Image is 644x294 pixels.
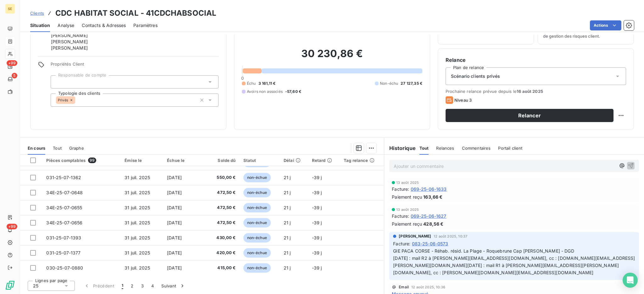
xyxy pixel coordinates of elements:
span: 21 j [284,190,291,195]
span: -39 j [312,205,322,210]
span: -39 j [312,265,322,270]
span: non-échue [243,248,271,258]
div: Pièces comptables [46,158,117,163]
span: 31 juil. 2025 [125,175,150,180]
span: Scénario clients privés [451,73,500,79]
input: Ajouter une valeur [56,79,61,85]
span: Portail client [498,146,522,151]
span: non-échue [243,203,271,212]
h6: Historique [384,144,416,152]
span: [DATE] [167,190,182,195]
span: non-échue [243,233,271,243]
span: -39 j [312,235,322,240]
span: 5 [12,73,17,78]
div: Statut [243,158,276,163]
span: [DATE] [167,235,182,240]
span: 031-25-07-1377 [46,250,80,255]
div: SE [5,4,15,14]
span: [PERSON_NAME] [51,45,88,51]
span: Clients [30,11,44,16]
span: [DATE] [167,175,182,180]
span: 550,00 € [209,174,236,181]
span: Niveau 3 [454,98,472,103]
button: 4 [147,279,158,292]
span: non-échue [243,173,271,182]
span: 415,00 € [209,265,236,271]
span: Avoirs non associés [247,89,283,94]
span: 1 [122,283,123,289]
span: Propriétés Client [51,61,219,70]
span: 031-25-07-1393 [46,235,81,240]
span: Contacts & Adresses [82,22,126,29]
span: Facture : [392,213,409,219]
span: 13 août 2025 [396,208,419,211]
button: Actions [590,20,621,30]
span: 472,50 € [209,220,236,226]
span: 12 août 2025, 10:37 [434,234,467,238]
img: Logo LeanPay [5,280,15,290]
span: 31 juil. 2025 [125,265,150,270]
span: En cours [28,146,45,151]
span: 31 juil. 2025 [125,205,150,210]
span: Relances [436,146,454,151]
span: 12 août 2025, 10:36 [411,285,445,289]
span: 21 j [284,220,291,225]
button: 1 [118,279,127,292]
span: Paiement reçu [392,221,422,227]
span: 472,50 € [209,205,236,211]
span: Facture : [392,186,409,192]
span: 27 127,35 € [401,81,422,86]
span: 21 j [284,205,291,210]
span: 31 juil. 2025 [125,190,150,195]
span: 21 j [284,250,291,255]
div: Retard [312,158,336,163]
span: Privés [58,98,68,102]
button: 3 [137,279,147,292]
span: 031-25-07-1362 [46,175,81,180]
a: Clients [30,10,44,16]
span: [PERSON_NAME] [51,39,88,45]
h3: CDC HABITAT SOCIAL - 41CDCHABSOCIAL [55,8,216,19]
span: 3 161,11 € [258,81,276,86]
button: Précédent [80,279,118,292]
span: Tout [53,146,62,151]
span: 030-25-07-0880 [46,265,83,270]
span: GIE PACA CORSE - Réhab. résid. La Plage - Roquebrune Cap [PERSON_NAME] - DGD [DATE] : mail R2 à [... [393,248,635,275]
span: 16 août 2025 [517,89,543,94]
span: 25 [33,283,38,289]
span: 34E-25-07-0656 [46,220,82,225]
div: Tag relance [344,158,380,163]
span: Analyse [58,22,74,29]
span: -39 j [312,220,322,225]
span: Prochaine relance prévue depuis le [446,89,626,94]
a: 5 [5,74,15,84]
span: 472,50 € [209,190,236,196]
span: 21 j [284,175,291,180]
span: [DATE] [167,265,182,270]
span: [DATE] [167,220,182,225]
span: -39 j [312,190,322,195]
h6: Relance [446,56,626,64]
span: 21 j [284,265,291,270]
button: Relancer [446,109,613,122]
span: 420,00 € [209,250,236,256]
input: Ajouter une valeur [75,97,80,103]
span: 430,00 € [209,235,236,241]
span: [DATE] [167,205,182,210]
div: Émise le [125,158,159,163]
span: 31 juil. 2025 [125,220,150,225]
span: Échu [247,81,256,86]
span: Graphe [69,146,84,151]
span: [DATE] [167,250,182,255]
span: non-échue [243,263,271,273]
span: 34E-25-07-0655 [46,205,82,210]
span: non-échue [243,218,271,227]
span: 0 [241,76,244,81]
span: 083-25-06-0573 [412,240,448,247]
span: 31 juil. 2025 [125,235,150,240]
span: 069-25-06-1633 [411,186,447,192]
span: [PERSON_NAME] [51,32,88,39]
span: Commentaires [462,146,491,151]
span: Non-échu [380,81,398,86]
span: -39 j [312,250,322,255]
